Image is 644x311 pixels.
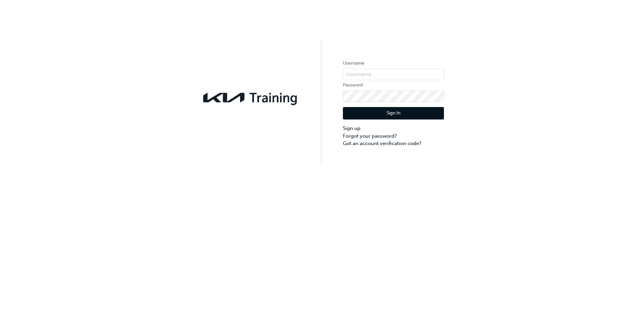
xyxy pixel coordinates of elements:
img: kia-training [200,89,301,107]
input: Username [343,69,444,80]
label: Password [343,81,444,89]
a: Forgot your password? [343,132,444,140]
label: Username [343,59,444,67]
button: Sign In [343,107,444,120]
a: Sign up [343,125,444,132]
a: Got an account verification code? [343,140,444,147]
